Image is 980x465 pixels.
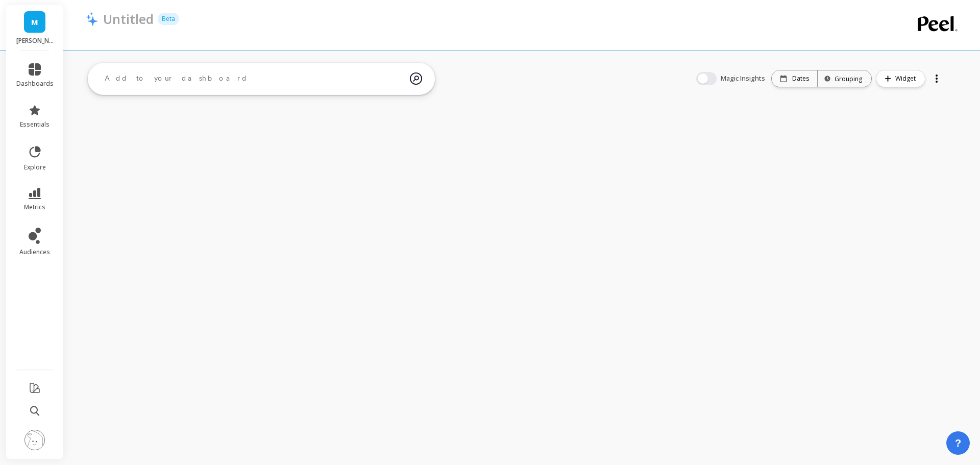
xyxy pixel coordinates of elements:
[158,13,179,25] p: Beta
[16,37,54,45] p: maude
[827,74,862,84] div: Grouping
[410,65,422,92] img: magic search icon
[24,163,46,172] span: explore
[895,74,919,84] span: Widget
[20,120,50,129] span: essentials
[721,74,767,84] span: Magic Insights
[19,248,50,256] span: audiences
[946,431,970,455] button: ?
[955,436,961,450] span: ?
[31,16,38,28] span: M
[24,203,45,211] span: metrics
[24,430,45,450] img: profile picture
[16,80,54,88] span: dashboards
[876,70,925,87] button: Widget
[86,12,98,26] img: header icon
[103,10,154,28] p: Untitled
[792,75,809,83] p: Dates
